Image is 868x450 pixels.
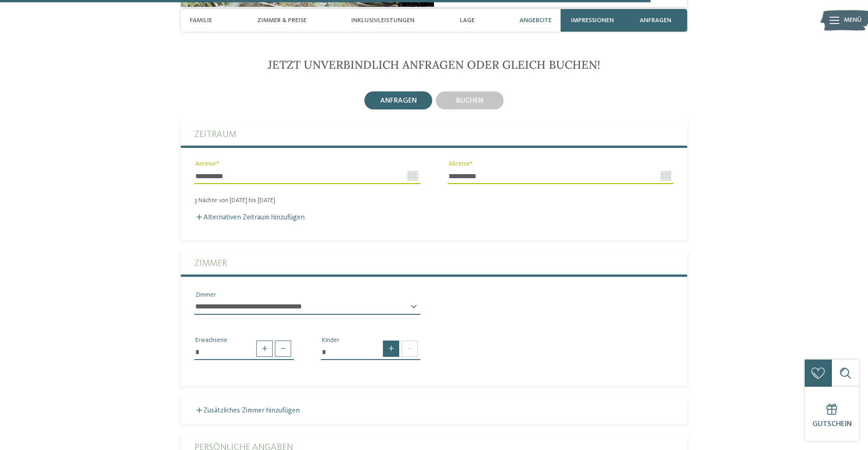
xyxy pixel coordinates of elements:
[519,17,552,24] span: Angebote
[640,17,671,24] span: anfragen
[351,17,415,24] span: Inklusivleistungen
[460,17,475,24] span: Lage
[181,197,687,204] div: 3 Nächte von [DATE] bis [DATE]
[812,421,852,428] span: Gutschein
[190,17,212,24] span: Familie
[571,17,614,24] span: Impressionen
[434,90,505,111] a: buchen
[805,387,859,441] a: Gutschein
[268,57,600,72] span: JETZT UNVERBINDLICH ANFRAGEN ODER GLEICH BUCHEN!
[194,407,300,414] label: Zusätzliches Zimmer hinzufügen
[456,97,483,104] span: buchen
[257,17,307,24] span: Zimmer & Preise
[194,252,674,275] label: Zimmer
[380,97,417,104] span: anfragen
[194,123,674,146] label: Zeitraum
[194,214,305,221] label: Alternativen Zeitraum hinzufügen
